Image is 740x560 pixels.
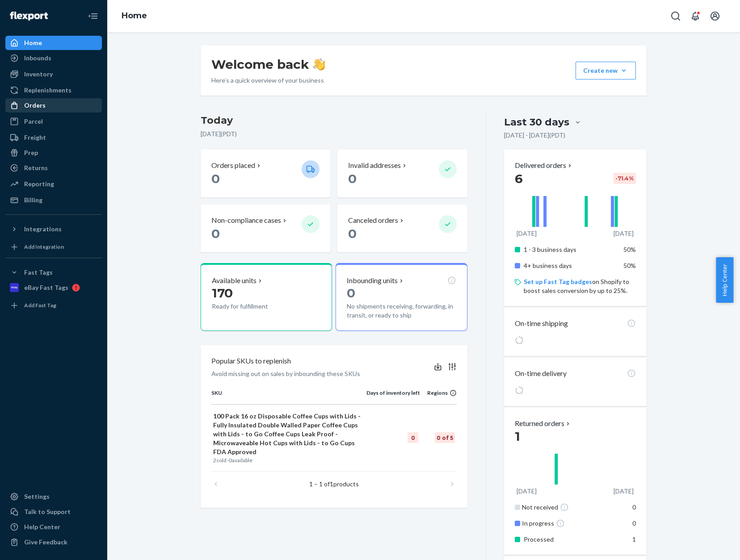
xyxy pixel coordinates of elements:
button: Canceled orders 0 [337,205,467,252]
a: Home [5,36,102,50]
a: Set up Fast Tag badges [524,278,592,285]
th: Days of inventory left [366,389,420,404]
a: Help Center [5,520,102,534]
button: Orders placed 0 [201,150,330,197]
button: Create new [576,62,636,79]
div: Settings [24,492,50,501]
a: Home [122,11,147,21]
a: Prep [5,146,102,160]
div: Inbounds [24,54,51,63]
p: No shipments receiving, forwarding, in transit, or ready to ship [347,302,456,320]
p: on Shopify to boost sales conversion by up to 25%. [524,277,636,295]
button: Open Search Box [667,7,685,25]
p: Here’s a quick overview of your business [211,76,325,85]
a: Orders [5,98,102,113]
span: 1 [632,535,636,543]
img: hand-wave emoji [313,58,325,71]
th: SKU [211,389,366,404]
a: Inbounds [5,51,102,65]
p: Inbounding units [347,276,398,286]
p: On-time delivery [515,368,567,379]
p: 1 - 3 business days [524,245,612,254]
p: [DATE] [614,487,634,496]
span: 0 [211,171,220,186]
span: 50% [623,246,636,253]
p: Processed [524,535,612,544]
button: Returned orders [515,418,572,429]
div: Fast Tags [24,268,53,277]
span: 0 [632,519,636,527]
div: Inventory [24,70,53,79]
div: Regions [420,389,457,397]
p: sold · available [213,456,365,464]
a: Talk to Support [5,505,102,519]
div: Talk to Support [24,507,71,516]
h3: Today [201,113,467,128]
p: 1 – 1 of products [309,480,359,489]
div: Replenishments [24,86,71,95]
div: Integrations [24,225,62,234]
p: [DATE] [517,487,537,496]
button: Give Feedback [5,535,102,549]
button: Fast Tags [5,265,102,280]
p: Avoid missing out on sales by inbounding these SKUs [211,369,360,378]
div: 0 [408,432,418,443]
div: 0 of 5 [435,432,455,443]
p: [DATE] [517,229,537,238]
p: [DATE] - [DATE] ( PDT ) [504,131,565,140]
div: Prep [24,148,38,157]
a: Billing [5,193,102,207]
ol: breadcrumbs [114,3,154,29]
div: eBay Fast Tags [24,283,68,292]
div: Add Fast Tag [24,301,56,309]
div: Billing [24,196,42,205]
button: Non-compliance cases 0 [201,205,330,252]
span: 50% [623,262,636,269]
span: 0 [348,171,357,186]
div: Returns [24,163,48,172]
p: Invalid addresses [348,160,401,171]
div: Add Integration [24,243,64,251]
a: Replenishments [5,83,102,97]
button: Help Center [716,257,733,303]
div: Help Center [24,522,60,531]
p: On-time shipping [515,318,568,329]
h1: Welcome back [211,56,325,72]
p: Canceled orders [348,215,398,226]
a: Settings [5,489,102,504]
a: Freight [5,130,102,145]
div: Not received [522,503,614,512]
div: Last 30 days [504,115,569,129]
span: 0 [229,457,232,464]
button: Delivered orders [515,160,573,171]
span: 0 [348,226,357,241]
p: 100 Pack 16 oz Disposable Coffee Cups with Lids - Fully Insulated Double Walled Paper Coffee Cups... [213,412,365,456]
button: Open notifications [686,7,704,25]
div: Give Feedback [24,538,67,547]
button: Integrations [5,222,102,236]
a: Add Integration [5,240,102,254]
span: 1 [515,429,520,444]
span: 0 [632,503,636,511]
a: eBay Fast Tags [5,280,102,295]
a: Inventory [5,67,102,81]
span: 6 [515,171,523,186]
p: Available units [212,276,256,286]
div: Freight [24,133,46,142]
a: Reporting [5,177,102,191]
p: Non-compliance cases [211,215,281,226]
button: Open account menu [706,7,724,25]
p: Ready for fulfillment [212,302,294,311]
div: -71.4 % [614,173,636,184]
span: 170 [212,285,233,301]
div: Orders [24,101,46,110]
a: Returns [5,161,102,175]
div: Home [24,38,42,47]
a: Add Fast Tag [5,298,102,313]
img: Flexport logo [10,12,48,21]
button: Inbounding units0No shipments receiving, forwarding, in transit, or ready to ship [336,263,467,331]
p: [DATE] ( PDT ) [201,130,467,138]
